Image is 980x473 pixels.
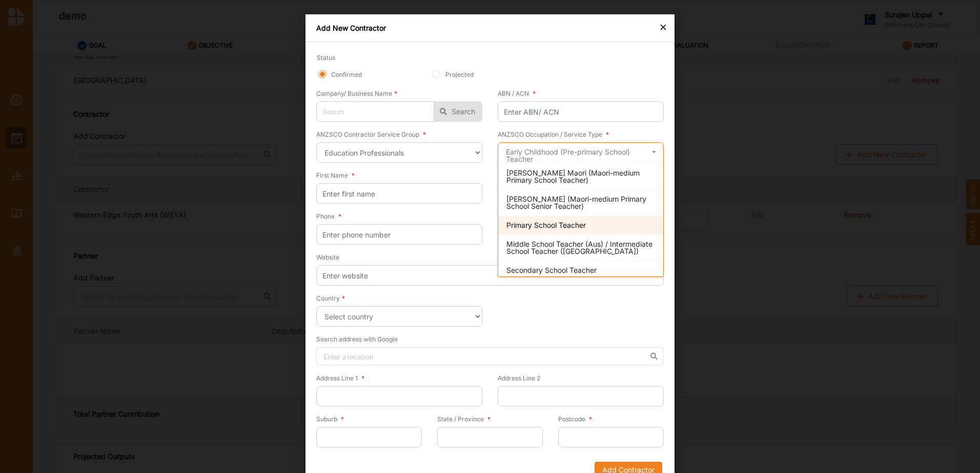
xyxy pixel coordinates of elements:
[316,253,339,262] label: Website
[437,415,491,423] label: State / Province
[316,101,434,122] input: Search
[316,265,664,286] input: Enter website
[558,415,592,423] label: Postcode
[316,294,345,303] label: Country
[506,240,652,255] span: Middle School Teacher (Aus) / Intermediate School Teacher ([GEOGRAPHIC_DATA])
[498,101,664,122] input: Enter ABN/ ACN
[316,335,398,343] label: Search address with Google
[317,53,547,62] label: Status
[316,130,426,139] label: ANZSCO Contractor Service Group
[316,89,397,98] label: Company/ Business Name
[316,224,482,245] input: Enter phone number
[498,89,536,98] div: ABN / ACN
[506,221,586,229] span: Primary School Teacher
[445,70,474,79] label: Projected
[316,212,341,221] label: Phone
[305,14,675,42] div: Add New Contractor
[506,195,646,210] span: [PERSON_NAME] (Maori-medium Primary School Senior Teacher)
[506,266,597,274] span: Secondary School Teacher
[316,183,482,204] input: Enter first name
[506,168,640,184] span: [PERSON_NAME] Maori (Maori-medium Primary School Teacher)
[316,374,364,382] label: Address Line 1
[434,101,482,122] button: Search
[331,70,362,79] label: Confirmed
[316,415,344,423] label: Suburb
[659,20,667,33] div: ×
[498,374,540,382] label: Address Line 2
[316,347,664,365] input: Enter a location
[316,171,355,180] label: First Name
[498,130,609,139] label: ANZSCO Occupation / Service Type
